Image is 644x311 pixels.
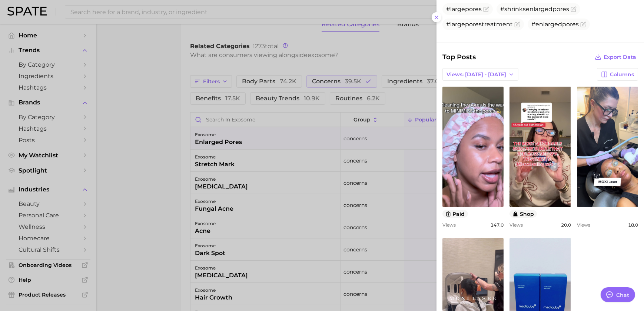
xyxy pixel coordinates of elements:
span: 18.0 [628,222,638,228]
span: 147.0 [491,222,504,228]
span: #largeporestreatment [446,21,513,28]
button: Flag as miscategorized or irrelevant [571,6,577,12]
span: Export Data [604,54,636,60]
button: paid [442,210,468,218]
button: Flag as miscategorized or irrelevant [580,21,586,27]
button: Views: [DATE] - [DATE] [442,68,518,81]
button: Columns [597,68,638,81]
button: Flag as miscategorized or irrelevant [483,6,489,12]
span: #shrinksenlargedpores [500,6,569,13]
button: Export Data [593,52,638,62]
span: #largepores [446,6,482,13]
span: Top Posts [442,52,476,62]
button: Flag as miscategorized or irrelevant [514,21,520,27]
span: Views [509,222,523,228]
span: Views: [DATE] - [DATE] [447,71,506,78]
span: Views [442,222,456,228]
span: Columns [610,71,634,78]
span: #enlargedpores [531,21,579,28]
span: Views [577,222,590,228]
span: 20.0 [561,222,571,228]
button: shop [509,210,537,218]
